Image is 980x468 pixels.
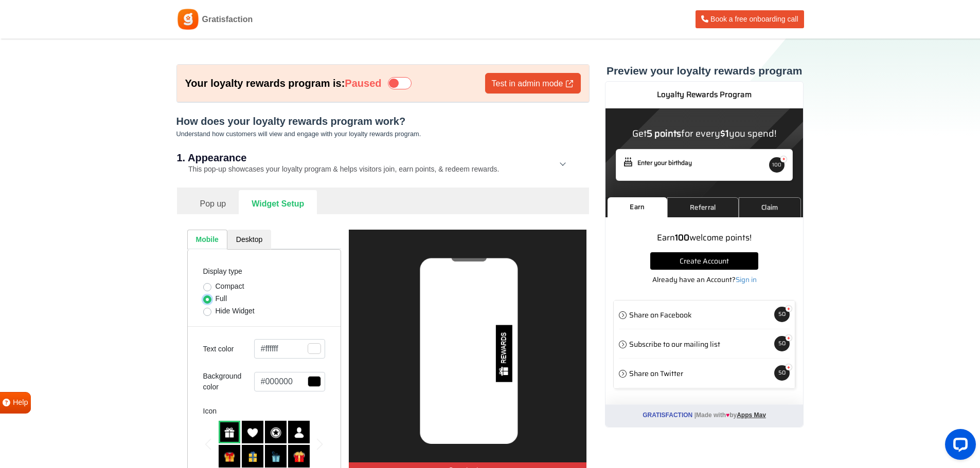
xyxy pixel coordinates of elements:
[176,8,253,31] a: Gratisfaction
[187,190,239,215] a: Pop up
[115,45,124,60] strong: $1
[19,152,180,161] h3: Earn welcome points!
[131,193,152,204] a: Sign in
[3,116,62,136] a: Earn
[6,9,193,18] h2: Loyalty Rewards Program
[203,371,254,392] label: Background color
[45,171,153,189] a: Create Account
[11,48,188,58] h4: Get for every you spend!
[19,194,180,203] p: Already have an Account?
[498,366,509,377] img: 01-widget-icon.png
[202,13,253,26] span: Gratisfaction
[605,64,804,77] h3: Preview your loyalty rewards program
[134,116,196,136] a: Claim
[13,397,28,408] span: Help
[121,330,124,338] i: ♥
[187,230,227,250] a: Mobile
[176,8,200,31] img: Gratisfaction
[239,190,317,215] a: Widget Setup
[42,45,76,60] strong: 5 points
[132,330,161,338] a: Apps Mav
[345,78,381,89] strong: Paused
[177,153,558,163] h2: 1. Appearance
[203,406,217,417] label: Icon
[176,115,590,127] h5: How does your loyalty rewards program work?
[203,266,242,277] label: Display type
[38,330,87,338] a: Gratisfaction
[696,10,804,28] a: Book a free onboarding call
[317,439,323,450] div: Next slide
[501,332,508,364] div: REWARDS
[70,149,84,163] strong: 100
[177,165,500,173] small: This pop-up showcases your loyalty program & helps visitors join, earn points, & redeem rewards.
[216,281,244,292] label: Compact
[1,324,198,345] p: Made with by
[62,116,134,136] a: Referral
[485,73,581,93] a: Test in admin mode
[937,425,980,468] iframe: LiveChat chat widget
[203,344,254,354] label: Text color
[710,15,798,23] span: Book a free onboarding call
[185,77,382,89] h6: Your loyalty rewards program is:
[176,130,421,138] small: Understand how customers will view and engage with your loyalty rewards program.
[216,293,227,304] label: Full
[206,439,211,450] div: Previous slide
[216,306,255,316] label: Hide Widget
[90,330,91,338] span: |
[227,230,271,250] a: Desktop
